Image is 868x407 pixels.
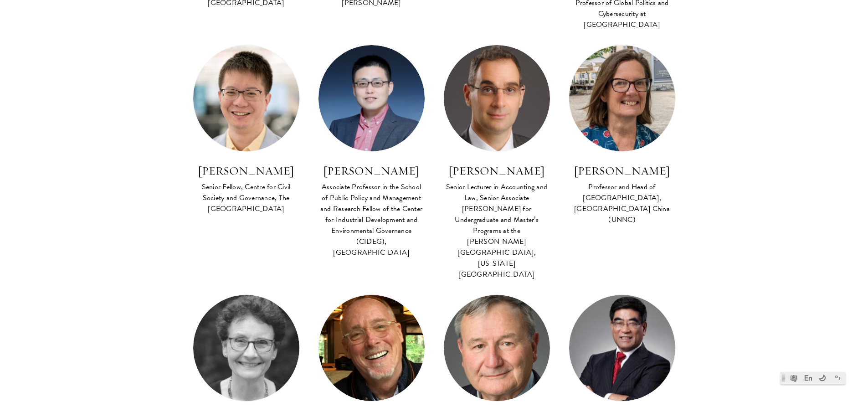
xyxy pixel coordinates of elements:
[193,45,300,215] a: [PERSON_NAME] Senior Fellow, Centre for Civil Society and Governance, The [GEOGRAPHIC_DATA]
[318,45,425,259] a: [PERSON_NAME] Associate Professor in the School of Public Policy and Management and Research Fell...
[318,181,425,258] div: Associate Professor in the School of Public Policy and Management and Research Fellow of the Cent...
[318,163,425,179] h3: [PERSON_NAME]
[569,181,676,225] div: Professor and Head of [GEOGRAPHIC_DATA], [GEOGRAPHIC_DATA] China (UNNC)
[193,163,300,179] h3: [PERSON_NAME]
[569,45,676,226] a: [PERSON_NAME] Professor and Head of [GEOGRAPHIC_DATA], [GEOGRAPHIC_DATA] China (UNNC)
[569,163,676,179] h3: [PERSON_NAME]
[443,45,550,281] a: [PERSON_NAME] Senior Lecturer in Accounting and Law, Senior Associate [PERSON_NAME] for Undergrad...
[193,181,300,214] div: Senior Fellow, Centre for Civil Society and Governance, The [GEOGRAPHIC_DATA]
[443,163,550,179] h3: [PERSON_NAME]
[443,181,550,280] div: Senior Lecturer in Accounting and Law, Senior Associate [PERSON_NAME] for Undergraduate and Maste...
